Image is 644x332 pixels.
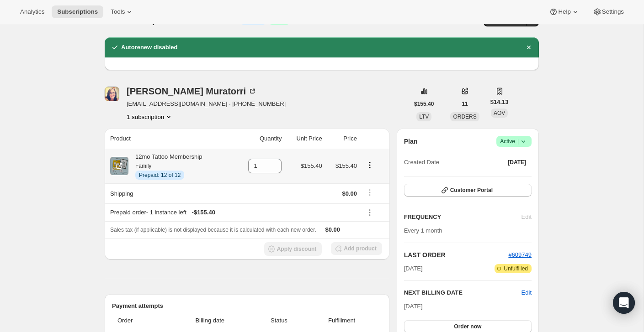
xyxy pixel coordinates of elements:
button: Product actions [362,160,377,170]
h2: Payment attempts [112,301,382,311]
button: Subscriptions [52,5,103,18]
span: ORDERS [453,114,476,120]
th: Unit Price [284,129,325,149]
div: 12mo Tattoo Membership [128,152,202,180]
span: $14.13 [490,98,509,107]
button: Analytics [15,5,50,18]
span: [DATE] [508,159,526,166]
button: Dismiss notification [522,41,535,54]
span: [DATE] [404,303,423,310]
button: Tools [105,5,139,18]
button: 11 [456,98,473,110]
span: Unfulfilled [504,265,528,272]
th: Quantity [234,129,285,149]
button: Settings [587,5,629,18]
span: $0.00 [342,190,357,197]
h2: NEXT BILLING DATE [404,288,522,297]
span: 11 [462,100,468,108]
span: [DATE] [404,264,423,273]
button: Customer Portal [404,184,532,197]
button: #609749 [508,250,532,259]
th: Product [105,129,234,149]
button: Help [543,5,585,18]
span: Settings [602,8,624,16]
a: #609749 [508,251,532,258]
span: Sales tax (if applicable) is not displayed because it is calculated with each new order. [110,227,316,233]
span: AOV [494,110,505,116]
button: Product actions [127,112,173,121]
span: KELLY Muratorri [105,87,119,101]
span: Tools [111,8,125,16]
span: $155.40 [301,162,322,169]
h2: Plan [404,137,418,146]
span: Customer Portal [450,187,493,194]
span: | [517,138,519,145]
th: Price [325,129,360,149]
button: [DATE] [502,156,532,169]
span: $155.40 [414,100,434,108]
h2: FREQUENCY [404,213,522,222]
button: Edit [522,288,532,297]
span: $0.00 [325,226,341,233]
span: Order now [454,323,481,330]
span: Analytics [20,8,44,16]
div: Open Intercom Messenger [613,292,635,314]
span: Prepaid: 12 of 12 [139,171,181,179]
button: Shipping actions [362,187,377,197]
h2: LAST ORDER [404,250,509,259]
th: Order [112,311,166,331]
th: Shipping [105,183,234,203]
span: Billing date [169,316,251,325]
h2: Autorenew disabled [121,43,178,52]
span: Status [256,316,301,325]
span: LTV [419,114,429,120]
small: Family [135,163,151,169]
span: Help [558,8,570,16]
button: $155.40 [409,98,439,110]
span: Active [500,137,528,146]
img: product img [110,157,128,175]
span: Every 1 month [404,227,442,234]
span: Fulfillment [307,316,377,325]
div: [PERSON_NAME] Muratorri [127,87,257,96]
span: Created Date [404,158,439,167]
div: Prepaid order - 1 instance left [110,208,357,217]
span: [EMAIL_ADDRESS][DOMAIN_NAME] · [PHONE_NUMBER] [127,99,286,109]
span: - $155.40 [192,208,215,217]
span: $155.40 [335,162,357,169]
span: Subscriptions [57,8,98,16]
